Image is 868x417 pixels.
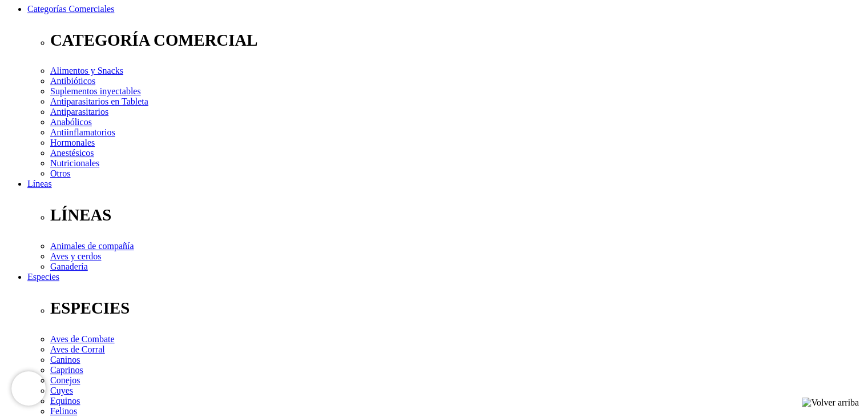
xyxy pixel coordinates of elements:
[50,299,863,318] p: ESPECIES
[50,31,863,50] p: CATEGORÍA COMERCIAL
[50,365,83,375] a: Caprinos
[50,86,141,96] a: Suplementos inyectables
[50,148,94,158] a: Anestésicos
[50,107,108,117] a: Antiparasitarios
[50,344,105,354] a: Aves de Corral
[50,406,77,416] a: Felinos
[50,127,115,137] a: Antiinflamatorios
[50,396,80,406] a: Equinos
[27,179,52,189] a: Líneas
[802,398,859,408] img: Volver arriba
[50,375,80,385] a: Conejos
[50,97,148,106] a: Antiparasitarios en Tableta
[50,206,863,224] p: LÍNEAS
[11,371,46,406] iframe: Brevo live chat
[50,169,71,178] a: Otros
[50,241,134,251] a: Animales de compañía
[27,4,114,14] a: Categorías Comerciales
[50,386,73,395] a: Cuyes
[50,158,99,168] a: Nutricionales
[27,272,59,282] a: Especies
[50,66,123,75] a: Alimentos y Snacks
[50,76,95,86] a: Antibióticos
[50,251,101,261] a: Aves y cerdos
[50,355,80,364] a: Caninos
[50,334,115,344] a: Aves de Combate
[50,117,92,127] a: Anabólicos
[50,262,88,271] a: Ganadería
[50,138,95,147] a: Hormonales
